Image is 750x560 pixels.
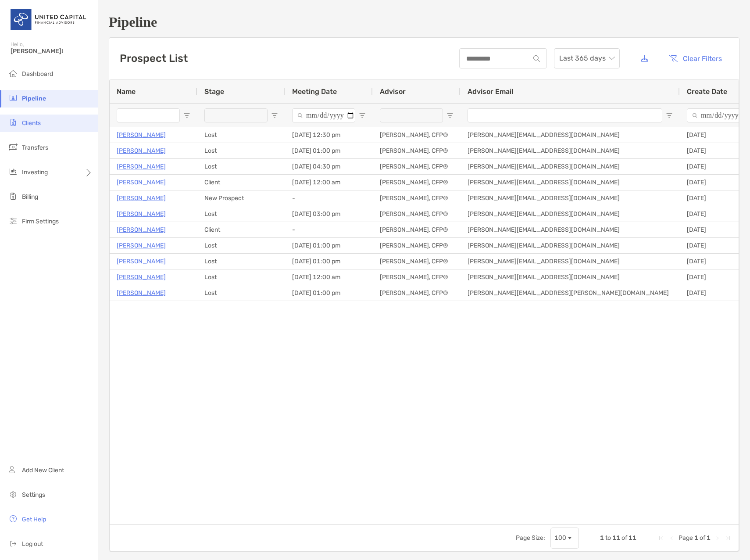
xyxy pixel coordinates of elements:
[461,159,680,174] div: [PERSON_NAME][EMAIL_ADDRESS][DOMAIN_NAME]
[8,513,18,524] img: get-help icon
[621,534,627,542] span: of
[117,272,166,283] a: [PERSON_NAME]
[714,535,721,542] div: Next Page
[605,534,611,542] span: to
[285,159,373,174] div: [DATE] 04:30 pm
[516,534,545,542] div: Page Size:
[550,528,579,549] div: Page Size
[285,190,373,206] div: -
[117,108,180,122] input: Name Filter Input
[117,193,166,204] a: [PERSON_NAME]
[446,112,454,119] button: Open Filter Menu
[373,269,461,285] div: [PERSON_NAME], CFP®
[117,161,166,172] p: [PERSON_NAME]
[197,238,285,253] div: Lost
[468,87,513,96] span: Advisor Email
[197,206,285,222] div: Lost
[8,538,18,549] img: logout icon
[204,87,224,96] span: Stage
[8,142,18,152] img: transfers icon
[373,206,461,222] div: [PERSON_NAME], CFP®
[117,208,166,219] a: [PERSON_NAME]
[600,534,604,542] span: 1
[373,159,461,174] div: [PERSON_NAME], CFP®
[117,224,166,235] a: [PERSON_NAME]
[461,222,680,237] div: [PERSON_NAME][EMAIL_ADDRESS][DOMAIN_NAME]
[22,119,41,127] span: Clients
[117,240,166,251] a: [PERSON_NAME]
[197,190,285,206] div: New Prospect
[117,87,136,96] span: Name
[700,534,705,542] span: of
[285,238,373,253] div: [DATE] 01:00 pm
[468,108,662,122] input: Advisor Email Filter Input
[285,254,373,269] div: [DATE] 01:00 pm
[725,535,732,542] div: Last Page
[612,534,620,542] span: 11
[120,52,188,65] h3: Prospect List
[8,117,18,128] img: clients icon
[666,112,673,119] button: Open Filter Menu
[197,285,285,301] div: Lost
[117,256,166,267] a: [PERSON_NAME]
[285,285,373,301] div: [DATE] 01:00 pm
[285,206,373,222] div: [DATE] 03:00 pm
[22,193,38,201] span: Billing
[461,143,680,158] div: [PERSON_NAME][EMAIL_ADDRESS][DOMAIN_NAME]
[197,159,285,174] div: Lost
[22,467,64,474] span: Add New Client
[662,49,729,68] button: Clear Filters
[707,534,711,542] span: 1
[373,175,461,190] div: [PERSON_NAME], CFP®
[285,143,373,158] div: [DATE] 01:00 pm
[461,206,680,222] div: [PERSON_NAME][EMAIL_ADDRESS][DOMAIN_NAME]
[461,175,680,190] div: [PERSON_NAME][EMAIL_ADDRESS][DOMAIN_NAME]
[461,190,680,206] div: [PERSON_NAME][EMAIL_ADDRESS][DOMAIN_NAME]
[373,222,461,237] div: [PERSON_NAME], CFP®
[657,535,664,542] div: First Page
[679,534,693,542] span: Page
[373,285,461,301] div: [PERSON_NAME], CFP®
[117,287,166,298] a: [PERSON_NAME]
[22,70,53,78] span: Dashboard
[22,218,59,225] span: Firm Settings
[373,143,461,158] div: [PERSON_NAME], CFP®
[292,87,337,96] span: Meeting Date
[197,269,285,285] div: Lost
[373,127,461,143] div: [PERSON_NAME], CFP®
[629,534,636,542] span: 11
[359,112,366,119] button: Open Filter Menu
[22,516,46,523] span: Get Help
[22,540,43,548] span: Log out
[292,108,355,122] input: Meeting Date Filter Input
[8,191,18,201] img: billing icon
[197,127,285,143] div: Lost
[373,254,461,269] div: [PERSON_NAME], CFP®
[461,285,680,301] div: [PERSON_NAME][EMAIL_ADDRESS][PERSON_NAME][DOMAIN_NAME]
[8,166,18,177] img: investing icon
[117,129,166,140] a: [PERSON_NAME]
[8,68,18,79] img: dashboard icon
[22,169,48,176] span: Investing
[22,491,45,499] span: Settings
[197,143,285,158] div: Lost
[117,177,166,188] a: [PERSON_NAME]
[285,269,373,285] div: [DATE] 12:00 am
[183,112,190,119] button: Open Filter Menu
[271,112,278,119] button: Open Filter Menu
[554,534,566,542] div: 100
[285,222,373,237] div: -
[285,175,373,190] div: [DATE] 12:00 am
[11,47,93,55] span: [PERSON_NAME]!
[11,4,87,35] img: United Capital Logo
[117,145,166,156] a: [PERSON_NAME]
